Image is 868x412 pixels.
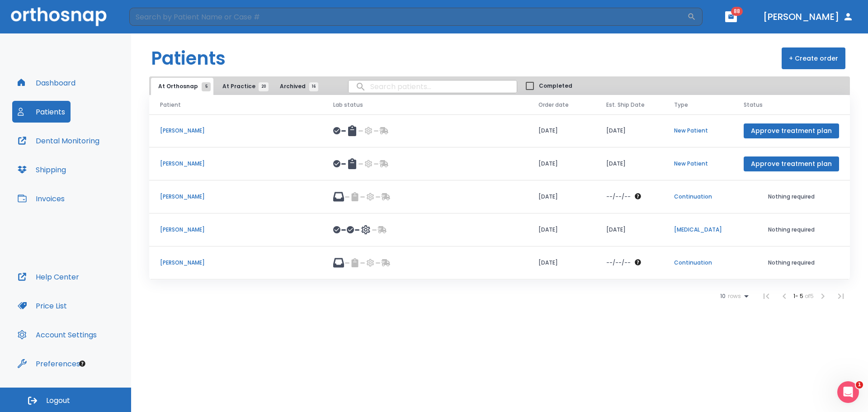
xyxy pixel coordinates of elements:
td: [DATE] [528,114,595,147]
p: [MEDICAL_DATA] [674,226,722,234]
span: Logout [46,396,70,406]
button: Dental Monitoring [12,130,105,152]
span: Archived [280,82,314,90]
td: [DATE] [528,180,595,213]
button: Help Center [12,266,85,288]
p: [PERSON_NAME] [160,226,311,234]
button: Patients [12,101,71,123]
td: [DATE] [528,213,595,246]
button: + Create order [782,47,845,69]
td: [DATE] [595,147,663,180]
span: Est. Ship Date [606,101,645,109]
iframe: Intercom live chat [837,381,859,403]
img: Orthosnap [11,7,107,26]
p: New Patient [674,127,722,135]
td: [DATE] [595,114,663,147]
p: --/--/-- [606,259,631,267]
button: [PERSON_NAME] [759,9,857,25]
span: 16 [309,82,318,91]
span: 1 [856,381,863,388]
span: 88 [731,7,743,16]
span: Patient [160,101,181,109]
span: Status [744,101,763,109]
div: tabs [151,78,323,95]
input: search [349,78,517,95]
button: Account Settings [12,324,102,346]
p: Nothing required [744,193,839,201]
p: [PERSON_NAME] [160,127,311,135]
td: [DATE] [595,213,663,246]
div: Tooltip anchor [78,360,86,368]
button: Approve treatment plan [744,123,839,138]
span: rows [726,293,741,299]
p: --/--/-- [606,193,631,201]
p: Continuation [674,259,722,267]
span: of 5 [805,292,814,300]
p: [PERSON_NAME] [160,259,311,267]
p: New Patient [674,160,722,168]
span: 10 [720,293,726,299]
p: [PERSON_NAME] [160,193,311,201]
div: The date will be available after approving treatment plan [606,259,652,267]
span: Completed [539,82,572,90]
input: Search by Patient Name or Case # [129,8,687,26]
span: At Orthosnap [158,82,206,90]
button: Shipping [12,159,71,180]
div: The date will be available after approving treatment plan [606,193,652,201]
span: Lab status [333,101,363,109]
td: [DATE] [528,147,595,180]
p: [PERSON_NAME] [160,160,311,168]
p: Nothing required [744,226,839,234]
button: Preferences [12,353,85,374]
button: Invoices [12,188,70,209]
span: At Practice [222,82,264,90]
p: Nothing required [744,259,839,267]
button: Approve treatment plan [744,156,839,171]
span: 1 - 5 [793,292,805,300]
span: Order date [538,101,569,109]
span: 20 [259,82,269,91]
span: 5 [202,82,211,91]
p: Continuation [674,193,722,201]
td: [DATE] [528,246,595,279]
h1: Patients [151,45,226,72]
button: Dashboard [12,72,81,94]
span: Type [674,101,688,109]
button: Price List [12,295,72,317]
